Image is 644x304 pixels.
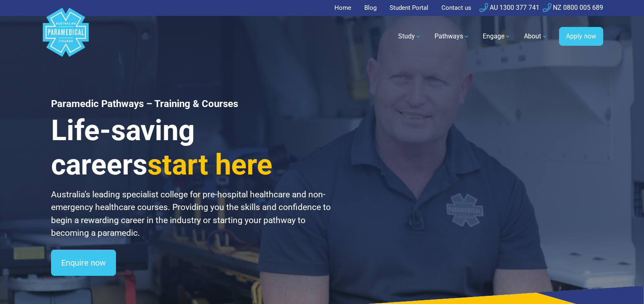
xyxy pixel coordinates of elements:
a: NZ 0800 005 689 [543,4,603,11]
a: Study [393,25,426,48]
a: AU 1300 377 741 [479,4,539,11]
a: Pathways [430,25,475,48]
a: Enquire now [51,250,116,276]
a: Australian Paramedical College [41,16,90,57]
span: start here [147,148,272,181]
h3: Life-saving careers [51,113,332,182]
p: Australia’s leading specialist college for pre-hospital healthcare and non-emergency healthcare c... [51,188,332,240]
a: Apply now [559,27,603,46]
a: Engage [478,25,516,48]
h1: Paramedic Pathways – Training & Courses [51,98,332,110]
a: About [519,25,553,48]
